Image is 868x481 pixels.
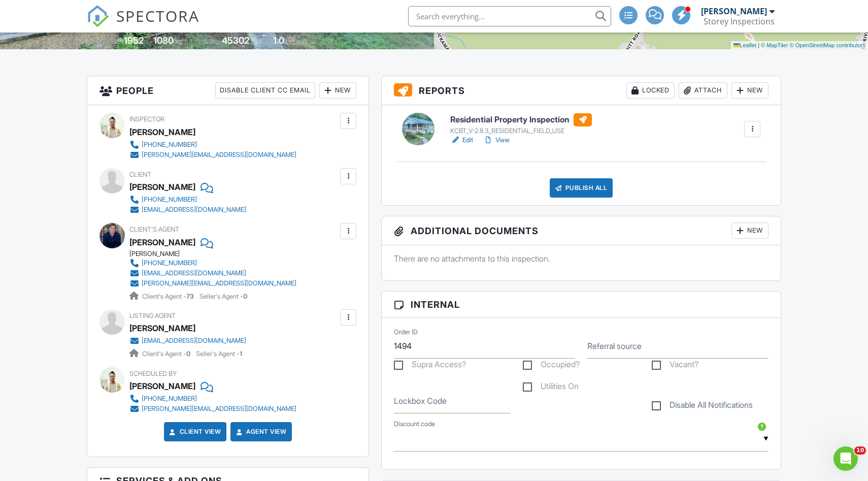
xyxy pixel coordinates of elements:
label: Disable All Notifications [652,400,753,413]
div: 45302 [222,35,249,46]
span: Client [129,171,151,178]
strong: 0 [186,350,190,358]
label: Order ID [394,328,418,337]
span: sq. ft. [175,38,189,45]
a: [PHONE_NUMBER] [129,195,246,205]
a: © OpenStreetMap contributors [790,42,865,48]
span: Client's Agent - [142,293,195,300]
iframe: Intercom live chat [833,446,858,471]
div: Attach [679,82,727,99]
label: Utilities On [523,381,579,394]
label: Supra Access? [394,360,466,372]
label: Referral source [587,340,642,351]
div: [PERSON_NAME] [129,378,195,394]
span: Lot Size [199,38,220,45]
span: Client's Agent [129,226,179,233]
a: [PERSON_NAME][EMAIL_ADDRESS][DOMAIN_NAME] [129,278,296,288]
a: Residential Property Inspection KCBT_V-2.8.3_RESIDENTIAL_FIELD_USE [450,113,592,136]
div: 1.0 [273,35,284,46]
label: Discount code [394,420,435,429]
a: View [483,135,510,145]
div: [PERSON_NAME] [129,250,305,258]
div: Storey Inspections [704,16,775,26]
div: [PERSON_NAME] [129,179,195,195]
a: Edit [450,135,473,145]
strong: 73 [186,293,194,300]
div: [PERSON_NAME][EMAIL_ADDRESS][DOMAIN_NAME] [142,279,296,287]
h3: Reports [382,76,781,105]
a: [PERSON_NAME][EMAIL_ADDRESS][DOMAIN_NAME] [129,404,296,414]
a: Client View [168,427,221,437]
div: [PHONE_NUMBER] [142,259,197,267]
span: 10 [854,446,866,455]
h3: People [87,76,369,105]
span: Seller's Agent - [196,350,242,358]
span: Built [111,38,122,45]
img: The Best Home Inspection Software - Spectora [87,5,109,27]
span: bathrooms [286,38,315,45]
a: [PERSON_NAME] [129,235,195,250]
a: Agent View [234,427,286,437]
a: [EMAIL_ADDRESS][DOMAIN_NAME] [129,336,246,346]
label: Lockbox Code [394,395,447,406]
div: 1952 [124,35,144,46]
div: [EMAIL_ADDRESS][DOMAIN_NAME] [142,269,246,277]
strong: 0 [243,293,247,300]
h3: Additional Documents [382,216,781,245]
div: [PHONE_NUMBER] [142,196,197,204]
div: [PERSON_NAME] [701,6,767,16]
a: [EMAIL_ADDRESS][DOMAIN_NAME] [129,268,296,278]
div: [PERSON_NAME][EMAIL_ADDRESS][DOMAIN_NAME] [142,151,296,159]
input: Search everything... [408,6,611,26]
a: © MapTiler [761,42,788,48]
a: [PHONE_NUMBER] [129,258,296,268]
span: Client's Agent - [142,350,192,358]
span: Scheduled By [129,370,177,377]
a: [PERSON_NAME][EMAIL_ADDRESS][DOMAIN_NAME] [129,150,296,160]
div: Disable Client CC Email [215,82,315,99]
a: SPECTORA [87,14,199,35]
div: [PERSON_NAME][EMAIL_ADDRESS][DOMAIN_NAME] [142,405,296,413]
div: [PHONE_NUMBER] [142,141,197,149]
div: New [731,222,769,239]
div: [EMAIL_ADDRESS][DOMAIN_NAME] [142,337,246,345]
input: Lockbox Code [394,389,511,413]
h3: Internal [382,292,781,318]
div: 1080 [153,35,174,46]
span: sq.ft. [251,38,263,45]
div: [EMAIL_ADDRESS][DOMAIN_NAME] [142,206,246,214]
h6: Residential Property Inspection [450,113,592,126]
span: SPECTORA [116,5,199,26]
div: Locked [626,82,675,99]
div: KCBT_V-2.8.3_RESIDENTIAL_FIELD_USE [450,127,592,135]
div: Publish All [550,178,613,198]
a: [PHONE_NUMBER] [129,394,296,404]
span: | [758,42,759,48]
label: Vacant? [652,360,698,372]
strong: 1 [240,350,242,358]
span: Listing Agent [129,312,176,319]
a: [EMAIL_ADDRESS][DOMAIN_NAME] [129,205,246,215]
a: [PHONE_NUMBER] [129,140,296,150]
span: Inspector [129,115,164,123]
div: New [731,82,769,99]
div: [PERSON_NAME] [129,124,195,140]
div: [PHONE_NUMBER] [142,395,197,403]
p: There are no attachments to this inspection. [394,253,769,264]
a: Leaflet [733,42,756,48]
a: [PERSON_NAME] [129,320,195,336]
label: Occupied? [523,360,580,372]
span: Seller's Agent - [199,293,247,300]
div: New [319,82,356,99]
